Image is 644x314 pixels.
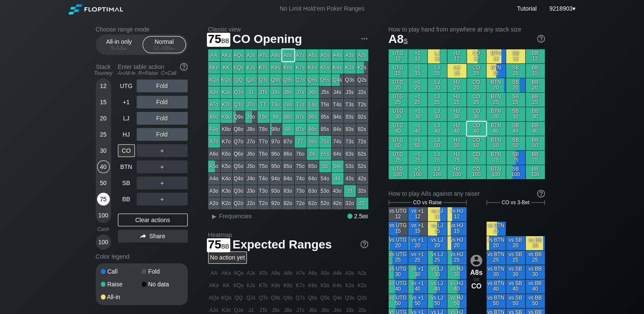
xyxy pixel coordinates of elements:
[137,193,188,206] div: ＋
[146,45,182,51] div: 12 – 100
[526,165,545,179] div: BB 100
[282,185,294,197] div: 83o
[220,148,232,160] div: K6o
[118,96,135,108] div: +1
[245,123,257,135] div: J8o
[506,107,525,121] div: SB 30
[208,99,220,111] div: ATo
[526,78,545,92] div: BB 20
[389,122,408,136] div: UTG 40
[282,49,294,61] div: A8s
[245,173,257,185] div: J4o
[233,160,245,172] div: Q5o
[307,148,319,160] div: 66
[208,123,220,135] div: A8o
[208,136,220,148] div: A7o
[428,49,447,63] div: LJ 12
[319,197,331,209] div: 52o
[307,197,319,209] div: 62o
[344,173,356,185] div: 43s
[467,165,486,179] div: CO 100
[220,160,232,172] div: K5o
[344,160,356,172] div: 53s
[101,281,142,287] div: Raise
[344,148,356,160] div: 63s
[97,209,110,222] div: 100
[97,193,110,206] div: 75
[536,34,546,43] img: help.32db89a4.svg
[282,197,294,209] div: 82o
[389,165,408,179] div: UTG 100
[428,165,447,179] div: LJ 100
[270,185,282,197] div: 93o
[137,160,188,173] div: ＋
[307,99,319,111] div: T6s
[208,148,220,160] div: A6o
[356,62,368,74] div: K2s
[233,197,245,209] div: Q2o
[118,144,135,157] div: CO
[295,86,306,98] div: J7s
[332,160,343,172] div: 54s
[220,197,232,209] div: K2o
[295,160,306,172] div: 75o
[319,74,331,86] div: Q5s
[332,185,343,197] div: 43o
[295,62,306,74] div: K7s
[282,111,294,123] div: 98s
[208,197,220,209] div: A2o
[408,64,427,78] div: +1 15
[428,93,447,107] div: LJ 25
[428,136,447,150] div: LJ 50
[137,112,188,125] div: Fold
[389,64,408,78] div: UTG 15
[258,62,269,74] div: KTs
[282,173,294,185] div: 84o
[389,78,408,92] div: UTG 20
[208,74,220,86] div: AQo
[245,49,257,61] div: AJs
[307,123,319,135] div: 86s
[220,49,232,61] div: AKs
[97,128,110,141] div: 25
[408,93,427,107] div: +1 25
[487,49,506,63] div: BTN 12
[344,62,356,74] div: K3s
[344,185,356,197] div: 33
[258,49,269,61] div: ATs
[231,33,303,47] span: CO Opening
[233,173,245,185] div: Q4o
[408,78,427,92] div: +1 20
[258,197,269,209] div: T2o
[428,107,447,121] div: LJ 30
[332,62,343,74] div: K4s
[220,86,232,98] div: KJo
[307,62,319,74] div: K6s
[97,112,110,125] div: 20
[447,122,467,136] div: HJ 40
[208,111,220,123] div: A9o
[408,136,427,150] div: +1 50
[118,112,135,125] div: LJ
[258,136,269,148] div: T7o
[208,160,220,172] div: A5o
[360,34,369,43] img: ellipsis.fd386fe8.svg
[233,148,245,160] div: Q6o
[258,185,269,197] div: T3o
[97,144,110,157] div: 30
[100,37,139,53] div: All-in only
[270,136,282,148] div: 97o
[118,128,135,141] div: HJ
[295,123,306,135] div: 87s
[467,93,486,107] div: CO 25
[295,185,306,197] div: 73o
[447,64,467,78] div: HJ 15
[506,165,525,179] div: SB 100
[101,294,142,300] div: All-in
[208,86,220,98] div: AJo
[389,151,408,165] div: UTG 75
[447,136,467,150] div: HJ 50
[282,136,294,148] div: 87o
[142,281,183,287] div: No data
[282,74,294,86] div: Q8s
